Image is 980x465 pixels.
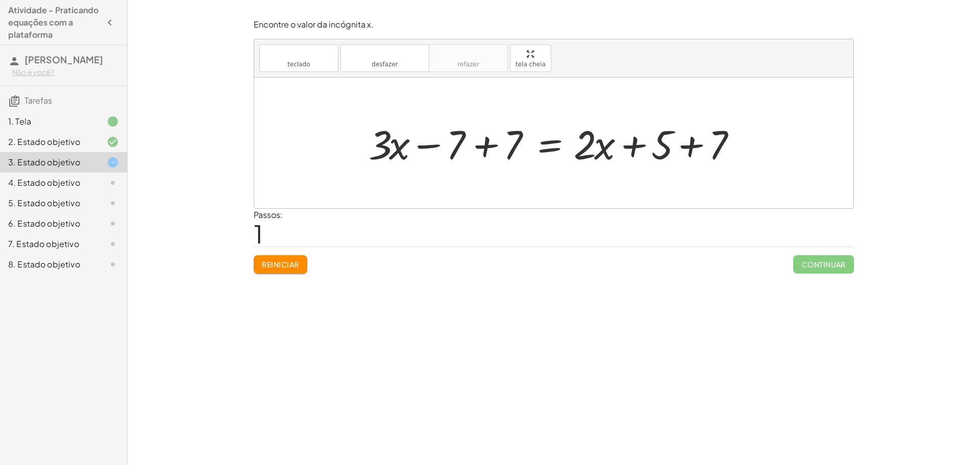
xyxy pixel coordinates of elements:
[8,116,31,127] font: 1. Tela
[346,49,424,59] font: desfazer
[8,198,80,208] font: 5. Estado objetivo
[107,115,119,128] i: Task finished.
[107,258,119,271] i: Task not started.
[107,197,119,209] i: Task not started.
[24,95,52,106] font: Tarefas
[457,61,479,68] font: refazer
[8,136,80,147] font: 2. Estado objetivo
[8,259,80,270] font: 8. Estado objetivo
[254,19,374,30] font: Encontre o valor da incógnita x.
[12,67,55,77] font: Não é você?
[107,136,119,148] i: Task finished and correct.
[107,217,119,230] i: Task not started.
[107,238,119,250] i: Task not started.
[8,177,80,188] font: 4. Estado objetivo
[254,255,307,274] button: Reiniciar
[434,49,502,59] font: refazer
[24,54,103,65] font: [PERSON_NAME]
[372,61,398,68] font: desfazer
[287,61,310,68] font: teclado
[8,5,99,40] font: Atividade - Praticando equações com a plataforma
[8,218,80,229] font: 6. Estado objetivo
[8,238,79,249] font: 7. Estado objetivo
[107,177,119,189] i: Task not started.
[265,49,333,59] font: teclado
[254,209,283,220] font: Passos:
[107,156,119,168] i: Task started.
[262,260,299,269] font: Reiniciar
[259,44,338,72] button: tecladoteclado
[516,61,546,68] font: tela cheia
[510,44,551,72] button: tela cheia
[429,44,508,72] button: refazerrefazer
[340,44,429,72] button: desfazerdesfazer
[8,157,80,167] font: 3. Estado objetivo
[254,218,263,249] font: 1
